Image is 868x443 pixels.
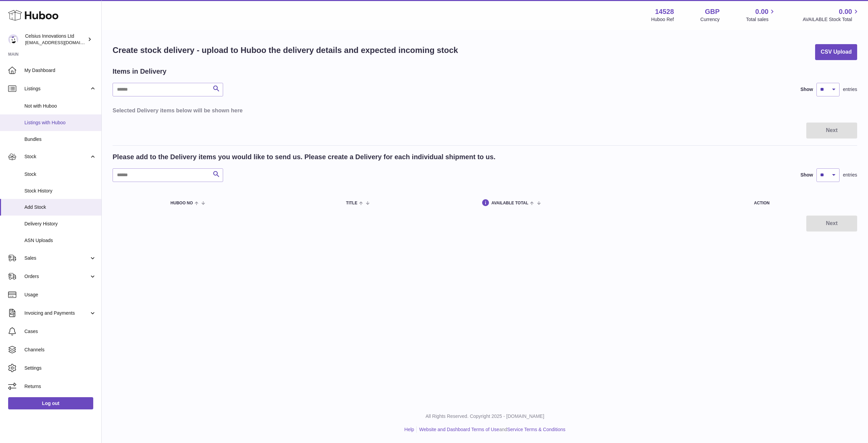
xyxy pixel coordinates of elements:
a: Log out [8,397,93,409]
span: Stock [24,171,96,178]
span: AVAILABLE Total [491,201,528,205]
span: AVAILABLE Stock Total [803,16,860,23]
div: Currency [701,16,720,23]
span: Not with Huboo [24,103,96,109]
span: ASN Uploads [24,237,96,244]
div: Huboo Ref [651,16,674,23]
a: Website and Dashboard Terms of Use [419,427,499,432]
span: 0.00 [755,7,769,16]
span: Stock History [24,188,96,194]
span: Settings [24,365,96,371]
span: Huboo no [171,201,193,205]
span: Sales [24,255,89,261]
h2: Items in Delivery [113,67,166,76]
a: Help [405,427,414,432]
img: aonghus@mycelsius.co.uk [8,34,18,44]
span: Delivery History [24,221,96,227]
h1: Create stock delivery - upload to Huboo the delivery details and expected incoming stock [113,45,458,56]
span: Listings with Huboo [24,119,96,126]
span: 0.00 [839,7,852,16]
span: Listings [24,86,89,92]
p: All Rights Reserved. Copyright 2025 - [DOMAIN_NAME] [107,413,863,420]
a: 0.00 AVAILABLE Stock Total [803,7,860,23]
span: Invoicing and Payments [24,310,89,316]
a: Service Terms & Conditions [507,427,566,432]
h3: Selected Delivery items below will be shown here [113,107,857,114]
span: entries [843,172,857,178]
span: Usage [24,292,96,298]
label: Show [801,172,813,178]
div: Action [754,201,850,205]
span: Stock [24,153,89,160]
span: Add Stock [24,204,96,210]
span: Bundles [24,136,96,143]
li: and [417,426,565,433]
a: 0.00 Total sales [746,7,776,23]
span: Total sales [746,16,776,23]
span: My Dashboard [24,67,96,74]
strong: GBP [705,7,719,16]
span: Channels [24,347,96,353]
span: entries [843,86,857,93]
h2: Please add to the Delivery items you would like to send us. Please create a Delivery for each ind... [113,152,495,162]
span: [EMAIL_ADDRESS][DOMAIN_NAME] [25,40,100,45]
span: Title [346,201,357,205]
span: Returns [24,383,96,390]
label: Show [801,86,813,93]
div: Celsius Innovations Ltd [25,33,86,46]
span: Cases [24,328,96,335]
strong: 14528 [655,7,674,16]
button: CSV Upload [815,44,857,60]
span: Orders [24,273,89,280]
